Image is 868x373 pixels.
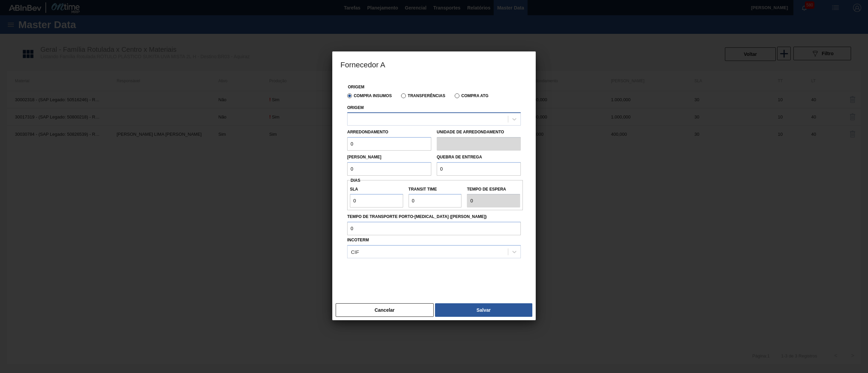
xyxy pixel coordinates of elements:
label: Transferências [401,93,445,98]
div: CIF [351,249,359,255]
label: [PERSON_NAME] [347,155,381,159]
label: Tempo de espera [467,184,520,194]
label: Transit Time [409,184,462,194]
label: Arredondamento [347,130,388,134]
label: Origem [347,105,364,110]
h3: Fornecedor A [332,51,536,77]
label: Origem [348,85,364,89]
label: Compra ATG [455,93,488,98]
label: Quebra de entrega [437,155,482,159]
label: Unidade de arredondamento [437,127,521,137]
button: Cancelar [336,303,434,317]
label: Incoterm [347,238,369,242]
span: Dias [351,178,360,183]
label: Compra Insumos [347,93,392,98]
label: SLA [350,184,403,194]
label: Tempo de Transporte Porto-[MEDICAL_DATA] ([PERSON_NAME]) [347,212,521,222]
button: Salvar [435,303,532,317]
